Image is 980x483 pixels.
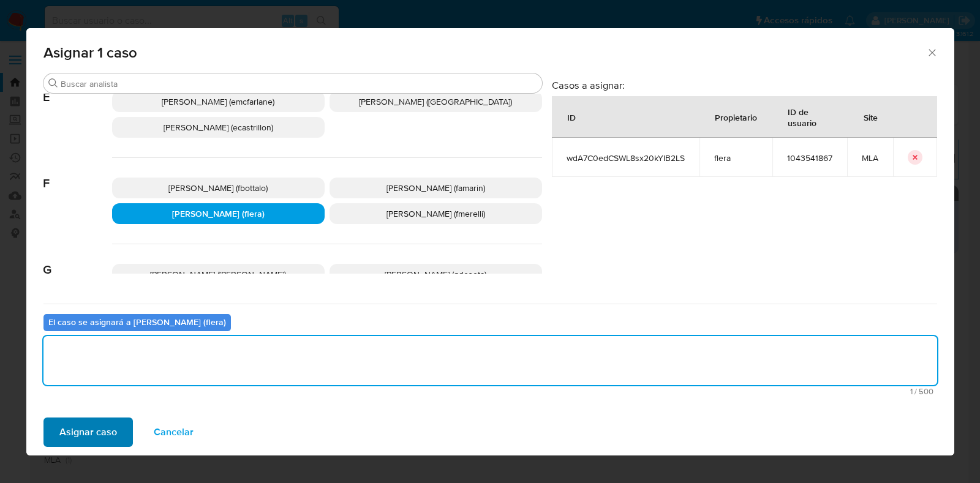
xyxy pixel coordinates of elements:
span: [PERSON_NAME] (famarin) [386,182,485,194]
button: Cerrar ventana [926,47,937,58]
span: [PERSON_NAME] (emcfarlane) [162,95,274,108]
span: [PERSON_NAME] (ecastrillon) [164,121,273,133]
div: [PERSON_NAME] ([GEOGRAPHIC_DATA]) [330,91,542,112]
span: [PERSON_NAME] ([PERSON_NAME]) [150,268,286,280]
span: [PERSON_NAME] (gdeseta) [385,268,486,280]
span: Asignar 1 caso [43,45,927,60]
button: Buscar [48,78,58,88]
span: G [43,244,112,277]
span: [PERSON_NAME] ([GEOGRAPHIC_DATA]) [359,95,512,108]
span: [PERSON_NAME] (fbottalo) [168,182,268,194]
input: Buscar analista [61,78,537,89]
div: [PERSON_NAME] ([PERSON_NAME]) [112,264,325,285]
div: Propietario [700,102,772,132]
div: Site [849,102,892,132]
b: El caso se asignará a [PERSON_NAME] (flera) [48,316,226,328]
div: [PERSON_NAME] (fbottalo) [112,178,325,198]
div: [PERSON_NAME] (flera) [112,203,325,224]
button: Cancelar [138,417,209,447]
span: Cancelar [154,419,194,446]
div: [PERSON_NAME] (fmerelli) [330,203,542,224]
div: [PERSON_NAME] (emcfarlane) [112,91,325,112]
button: Asignar caso [43,417,133,447]
span: Máximo 500 caracteres [47,388,933,395]
h3: Casos a asignar: [552,79,937,91]
div: ID de usuario [773,97,846,137]
div: [PERSON_NAME] (ecastrillon) [112,117,325,138]
span: [PERSON_NAME] (fmerelli) [386,208,485,220]
span: flera [714,152,758,163]
span: 1043541867 [787,152,832,163]
span: MLA [862,152,878,163]
div: [PERSON_NAME] (famarin) [330,178,542,198]
div: assign-modal [26,28,954,455]
span: [PERSON_NAME] (flera) [172,208,265,220]
span: wdA7C0edCSWL8sx20kYIB2LS [567,152,685,163]
div: ID [552,102,590,132]
div: [PERSON_NAME] (gdeseta) [330,264,542,285]
button: icon-button [908,150,922,165]
span: F [43,158,112,191]
span: Asignar caso [59,419,117,446]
